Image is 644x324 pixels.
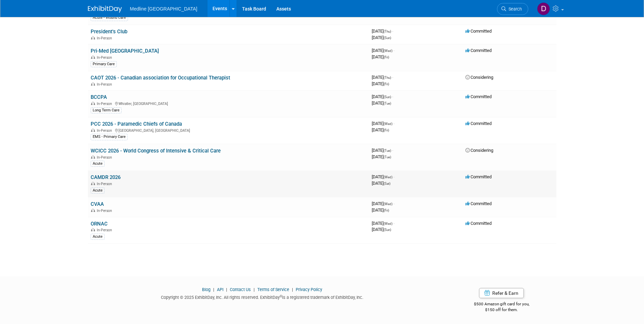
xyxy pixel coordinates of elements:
[372,54,389,59] span: [DATE]
[465,94,492,99] span: Committed
[372,121,394,126] span: [DATE]
[296,287,322,292] a: Privacy Policy
[506,6,522,12] span: Search
[88,293,437,301] div: Copyright © 2025 ExhibitDay, Inc. All rights reserved. ExhibitDay is a registered trademark of Ex...
[88,6,122,13] img: ExhibitDay
[384,36,391,40] span: (Sun)
[465,75,493,80] span: Considering
[372,127,389,132] span: [DATE]
[91,148,221,154] a: WCICC 2026 - World Congress of Intensive & Critical Care
[91,48,159,54] a: Pri-Med [GEOGRAPHIC_DATA]
[130,6,198,12] span: Medline [GEOGRAPHIC_DATA]
[392,94,393,99] span: -
[372,148,393,153] span: [DATE]
[465,174,492,179] span: Committed
[224,287,229,292] span: |
[372,154,391,159] span: [DATE]
[393,221,394,226] span: -
[91,94,107,100] a: BCCPA
[497,3,528,15] a: Search
[97,55,114,60] span: In-Person
[230,287,251,292] a: Contact Us
[384,76,391,79] span: (Thu)
[91,102,95,105] img: In-Person Event
[97,36,114,40] span: In-Person
[91,36,95,39] img: In-Person Event
[384,209,389,212] span: (Fri)
[372,181,390,186] span: [DATE]
[97,82,114,87] span: In-Person
[91,187,105,194] div: Acute
[202,287,210,292] a: Blog
[91,29,127,35] a: President's Club
[372,75,393,80] span: [DATE]
[91,234,105,240] div: Acute
[372,208,389,213] span: [DATE]
[384,49,392,53] span: (Wed)
[465,221,492,226] span: Committed
[384,95,391,99] span: (Sun)
[91,75,230,81] a: CAOT 2026 - Canadian association for Occupational Therapist
[91,127,366,133] div: [GEOGRAPHIC_DATA], [GEOGRAPHIC_DATA]
[384,55,389,59] span: (Fri)
[97,128,114,133] span: In-Person
[384,122,392,126] span: (Wed)
[465,29,492,34] span: Committed
[384,222,392,226] span: (Wed)
[384,128,389,132] span: (Fri)
[465,121,492,126] span: Committed
[393,48,394,53] span: -
[280,294,282,298] sup: ®
[447,307,556,313] div: $150 off for them.
[392,29,393,34] span: -
[91,201,104,207] a: CVAA
[91,134,128,140] div: EMS - Primary Care
[91,128,95,132] img: In-Person Event
[372,227,391,232] span: [DATE]
[97,182,114,186] span: In-Person
[393,174,394,179] span: -
[479,288,524,298] a: Refer & Earn
[465,201,492,206] span: Committed
[465,148,493,153] span: Considering
[392,148,393,153] span: -
[217,287,223,292] a: API
[372,29,393,34] span: [DATE]
[91,161,105,167] div: Acute
[91,121,182,127] a: PCC 2026 - Paramedic Chiefs of Canada
[257,287,289,292] a: Terms of Service
[372,48,394,53] span: [DATE]
[393,201,394,206] span: -
[91,15,128,21] div: Acute - Wound Care
[384,30,391,33] span: (Thu)
[372,81,389,86] span: [DATE]
[384,155,391,159] span: (Tue)
[252,287,256,292] span: |
[290,287,295,292] span: |
[97,209,114,213] span: In-Person
[97,102,114,106] span: In-Person
[372,94,393,99] span: [DATE]
[91,61,117,67] div: Primary Care
[372,221,394,226] span: [DATE]
[392,75,393,80] span: -
[91,55,95,59] img: In-Person Event
[384,149,391,152] span: (Tue)
[384,182,390,185] span: (Sat)
[97,228,114,232] span: In-Person
[91,107,122,113] div: Long Term Care
[384,202,392,206] span: (Wed)
[447,297,556,312] div: $500 Amazon gift card for you,
[372,35,391,40] span: [DATE]
[91,228,95,231] img: In-Person Event
[372,101,391,106] span: [DATE]
[91,221,108,227] a: ORNAC
[372,201,394,206] span: [DATE]
[393,121,394,126] span: -
[372,174,394,179] span: [DATE]
[91,155,95,159] img: In-Person Event
[465,48,492,53] span: Committed
[384,228,391,232] span: (Sun)
[91,82,95,86] img: In-Person Event
[91,209,95,212] img: In-Person Event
